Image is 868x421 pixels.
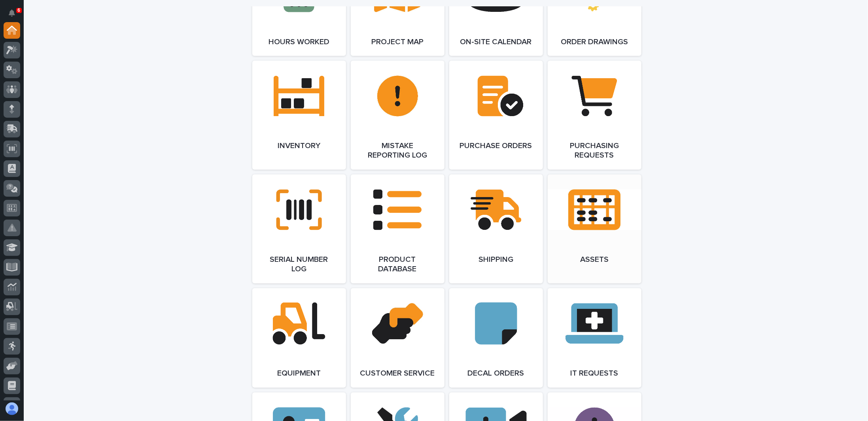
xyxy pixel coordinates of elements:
a: Shipping [449,175,543,284]
a: Purchase Orders [449,61,543,170]
a: Assets [548,175,641,284]
button: users-avatar [4,400,20,417]
a: Inventory [252,61,346,170]
button: Notifications [4,5,20,21]
a: Equipment [252,288,346,388]
a: Serial Number Log [252,175,346,284]
p: 6 [17,8,20,13]
a: Decal Orders [449,288,543,388]
a: Purchasing Requests [548,61,641,170]
div: Notifications6 [10,9,20,22]
a: Mistake Reporting Log [351,61,444,170]
a: Product Database [351,175,444,284]
a: IT Requests [548,288,641,388]
a: Customer Service [351,288,444,388]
